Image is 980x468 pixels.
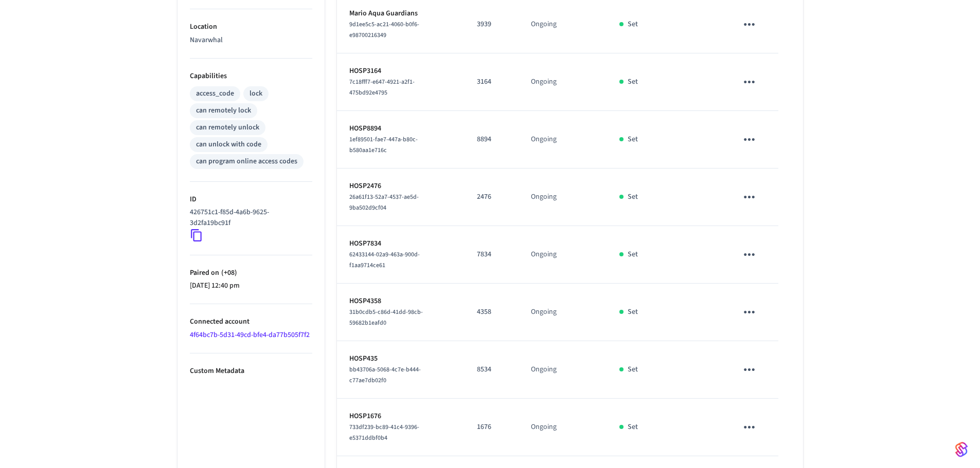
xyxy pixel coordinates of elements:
[955,441,968,458] img: SeamLogoGradient.69752ec5.svg
[349,8,452,19] p: Mario Aqua Guardians
[519,169,607,226] td: Ongoing
[190,268,312,278] p: Paired on
[190,35,312,46] p: Navarwhal
[196,88,234,99] div: access_code
[190,366,312,377] p: Custom Metadata
[349,308,423,327] span: 31b0cdb5-c86d-41dd-98cb-59682b1eafd0
[477,134,506,145] p: 8894
[349,181,452,192] p: HOSP2476
[349,66,452,77] p: HOSP3164
[628,192,638,202] p: Set
[477,364,506,375] p: 8534
[519,111,607,169] td: Ongoing
[196,105,251,116] div: can remotely lock
[628,364,638,375] p: Set
[349,296,452,307] p: HOSP4358
[349,411,452,422] p: HOSP1676
[349,250,420,270] span: 62433144-02a9-463a-900d-f1aa9714ce61
[477,249,506,260] p: 7834
[190,280,312,291] p: [DATE] 12:40 pm
[196,122,259,133] div: can remotely unlock
[519,284,607,341] td: Ongoing
[250,88,262,99] div: lock
[349,353,452,364] p: HOSP435
[190,316,312,327] p: Connected account
[519,399,607,456] td: Ongoing
[349,423,419,442] span: 733df239-bc89-41c4-9396-e5371ddbf0b4
[349,20,419,40] span: 9d1ee5c5-ac21-4060-b0f6-e98700216349
[519,341,607,399] td: Ongoing
[628,19,638,30] p: Set
[477,192,506,202] p: 2476
[628,307,638,317] p: Set
[190,71,312,82] p: Capabilities
[190,330,310,340] a: 4f64bc7b-5d31-49cd-bfe4-da77b505f7f2
[628,77,638,87] p: Set
[628,422,638,433] p: Set
[190,194,312,205] p: ID
[477,422,506,433] p: 1676
[190,22,312,32] p: Location
[349,193,419,212] span: 26a61f13-52a7-4537-ae5d-9ba502d9cf04
[349,135,418,155] span: 1ef89501-fae7-447a-b80c-b580aa1e716c
[628,134,638,145] p: Set
[190,207,308,229] p: 426751c1-f85d-4a6b-9625-3d2fa19bc91f
[196,139,261,150] div: can unlock with code
[219,268,237,278] span: ( +08 )
[349,78,415,97] span: 7c18fff7-e647-4921-a2f1-475bd92e4795
[519,226,607,284] td: Ongoing
[477,19,506,30] p: 3939
[349,238,452,249] p: HOSP7834
[349,365,421,385] span: bb43706a-5068-4c7e-b444-c77ae7db02f0
[628,249,638,260] p: Set
[349,123,452,134] p: HOSP8894
[477,77,506,87] p: 3164
[196,156,297,167] div: can program online access codes
[477,307,506,317] p: 4358
[519,53,607,111] td: Ongoing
